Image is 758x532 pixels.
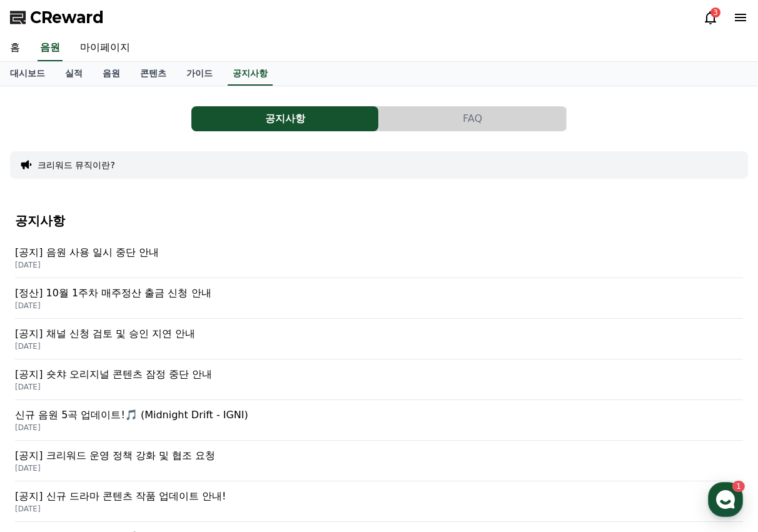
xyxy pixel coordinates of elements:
a: 1대화 [83,396,161,428]
a: [정산] 10월 1주차 매주정산 출금 신청 안내 [DATE] [15,278,743,319]
a: 마이페이지 [70,35,140,61]
a: [공지] 음원 사용 일시 중단 안내 [DATE] [15,238,743,278]
div: 3 [710,8,720,18]
a: FAQ [379,106,567,131]
p: [DATE] [15,260,743,270]
a: [공지] 크리워드 운영 정책 강화 및 협조 요청 [DATE] [15,441,743,481]
a: 3 [703,10,718,25]
span: 1 [127,396,131,406]
p: [DATE] [15,423,743,433]
a: 콘텐츠 [130,62,176,86]
a: 가이드 [176,62,223,86]
button: 크리워드 뮤직이란? [38,159,115,171]
p: [정산] 10월 1주차 매주정산 출금 신청 안내 [15,286,743,301]
p: [공지] 채널 신청 검토 및 승인 지연 안내 [15,326,743,341]
p: [공지] 숏챠 오리지널 콘텐츠 잠정 중단 안내 [15,367,743,382]
a: 음원 [93,62,130,86]
button: FAQ [379,106,566,131]
a: 공지사항 [228,62,273,86]
p: [공지] 음원 사용 일시 중단 안내 [15,245,743,260]
span: CReward [30,8,104,28]
a: 공지사항 [191,106,379,131]
p: [DATE] [15,301,743,311]
a: 실적 [55,62,93,86]
a: 설정 [161,396,240,428]
a: [공지] 숏챠 오리지널 콘텐츠 잠정 중단 안내 [DATE] [15,359,743,400]
a: 홈 [4,396,83,428]
a: CReward [10,8,104,28]
a: 신규 음원 5곡 업데이트!🎵 (Midnight Drift - IGNI) [DATE] [15,400,743,441]
a: 음원 [38,35,63,61]
p: [DATE] [15,504,743,514]
p: 신규 음원 5곡 업데이트!🎵 (Midnight Drift - IGNI) [15,408,743,423]
span: 설정 [193,415,208,425]
p: [공지] 크리워드 운영 정책 강화 및 협조 요청 [15,448,743,463]
p: [DATE] [15,463,743,473]
span: 대화 [114,416,129,426]
a: [공지] 채널 신청 검토 및 승인 지연 안내 [DATE] [15,319,743,359]
span: 홈 [39,415,47,425]
p: [DATE] [15,382,743,392]
p: [DATE] [15,341,743,351]
a: [공지] 신규 드라마 콘텐츠 작품 업데이트 안내! [DATE] [15,481,743,522]
h4: 공지사항 [15,214,743,228]
p: [공지] 신규 드라마 콘텐츠 작품 업데이트 안내! [15,489,743,504]
button: 공지사항 [191,106,378,131]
